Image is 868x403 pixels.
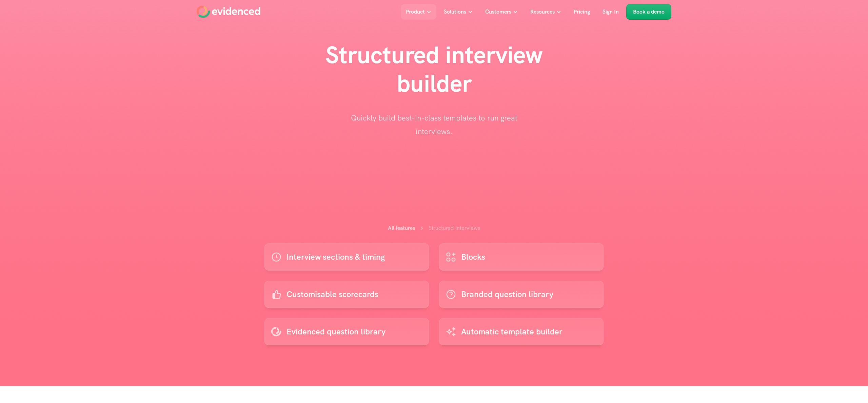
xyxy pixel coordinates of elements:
a: Book a demo [626,4,671,20]
a: All features [388,224,415,232]
p: Resources [530,7,555,16]
p: Quickly build best-in-class templates to run great interviews. [349,111,519,138]
a: Automatic template builder [439,318,604,345]
p: Interview sections & timing [287,251,385,263]
p: Sign In [603,7,619,16]
p: Pricing [574,7,590,16]
p: Customisable scorecards [287,288,378,301]
a: Customisable scorecards [264,281,429,308]
p: Evidenced question library [287,325,386,338]
a: Evidenced question library [264,318,429,345]
p: Solutions [444,7,466,16]
p: Product [406,7,425,16]
a: Branded question library [439,281,604,308]
h1: Structured interview builder [298,41,570,98]
a: Sign In [597,4,624,20]
p: Branded question library [461,288,553,301]
a: Home [197,6,260,18]
a: Blocks [439,243,604,271]
p: Blocks [461,251,485,263]
a: Interview sections & timing [264,243,429,271]
p: Book a demo [633,7,665,16]
a: Pricing [569,4,595,20]
p: Structured interviews [429,224,480,233]
p: Automatic template builder [461,325,563,338]
p: Customers [485,7,511,16]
